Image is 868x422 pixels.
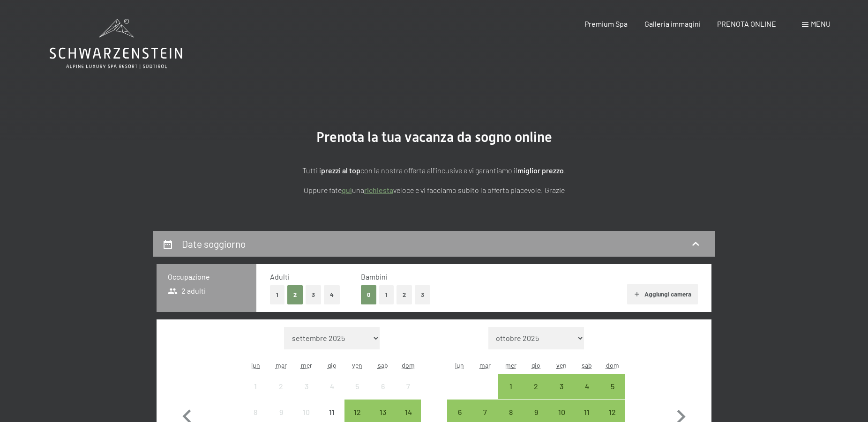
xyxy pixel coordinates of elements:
div: 1 [499,383,522,406]
span: Menu [811,19,831,28]
a: richiesta [364,185,393,194]
abbr: domenica [402,361,415,369]
div: Wed Sep 03 2025 [294,374,319,399]
div: arrivo/check-in non effettuabile [268,374,293,399]
button: 3 [415,285,430,304]
div: Mon Sep 01 2025 [243,374,268,399]
h2: Date soggiorno [182,238,246,250]
abbr: sabato [378,361,388,369]
button: 0 [361,285,376,304]
div: Wed Oct 01 2025 [498,374,523,399]
div: arrivo/check-in possibile [524,374,549,399]
div: 3 [550,383,573,406]
div: 5 [345,383,369,406]
abbr: martedì [276,361,287,369]
abbr: martedì [479,361,491,369]
p: Oppure fate una veloce e vi facciamo subito la offerta piacevole. Grazie [200,184,668,196]
div: 6 [371,383,395,406]
div: arrivo/check-in non effettuabile [243,374,268,399]
div: Fri Oct 03 2025 [549,374,574,399]
abbr: giovedì [531,361,540,369]
div: arrivo/check-in possibile [574,374,599,399]
div: 5 [601,383,624,406]
a: Premium Spa [584,19,628,28]
div: 4 [575,383,599,406]
button: 1 [379,285,394,304]
div: arrivo/check-in non effettuabile [370,374,396,399]
p: Tutti i con la nostra offerta all'incusive e vi garantiamo il ! [200,164,668,177]
div: Thu Oct 02 2025 [524,374,549,399]
div: Sun Oct 05 2025 [600,374,625,399]
div: 2 [269,383,292,406]
a: Galleria immagini [644,19,701,28]
div: 7 [397,383,420,406]
abbr: mercoledì [505,361,516,369]
div: Sat Oct 04 2025 [574,374,599,399]
span: 2 adulti [168,286,206,296]
div: Fri Sep 05 2025 [344,374,370,399]
a: quì [342,185,352,194]
strong: miglior prezzo [517,166,564,175]
abbr: lunedì [455,361,464,369]
abbr: venerdì [556,361,567,369]
span: Adulti [270,272,290,281]
div: Sun Sep 07 2025 [396,374,421,399]
button: 2 [287,285,303,304]
button: Aggiungi camera [627,284,698,304]
abbr: domenica [606,361,619,369]
div: arrivo/check-in possibile [549,374,574,399]
abbr: lunedì [251,361,260,369]
div: Tue Sep 02 2025 [268,374,293,399]
div: Thu Sep 04 2025 [319,374,344,399]
div: arrivo/check-in possibile [600,374,625,399]
div: arrivo/check-in non effettuabile [344,374,370,399]
button: 4 [324,285,340,304]
a: PRENOTA ONLINE [717,19,776,28]
div: arrivo/check-in non effettuabile [396,374,421,399]
abbr: giovedì [328,361,337,369]
div: arrivo/check-in possibile [498,374,523,399]
div: arrivo/check-in non effettuabile [294,374,319,399]
button: 1 [270,285,284,304]
span: Bambini [361,272,388,281]
button: 2 [397,285,412,304]
abbr: venerdì [352,361,362,369]
button: 3 [306,285,321,304]
div: 2 [524,383,548,406]
span: Prenota la tua vacanza da sogno online [316,129,552,145]
div: Sat Sep 06 2025 [370,374,396,399]
div: 4 [320,383,344,406]
div: 3 [295,383,318,406]
div: arrivo/check-in non effettuabile [319,374,344,399]
div: 1 [244,383,267,406]
h3: Occupazione [168,272,245,282]
strong: prezzi al top [321,166,360,175]
abbr: mercoledì [301,361,312,369]
abbr: sabato [582,361,592,369]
